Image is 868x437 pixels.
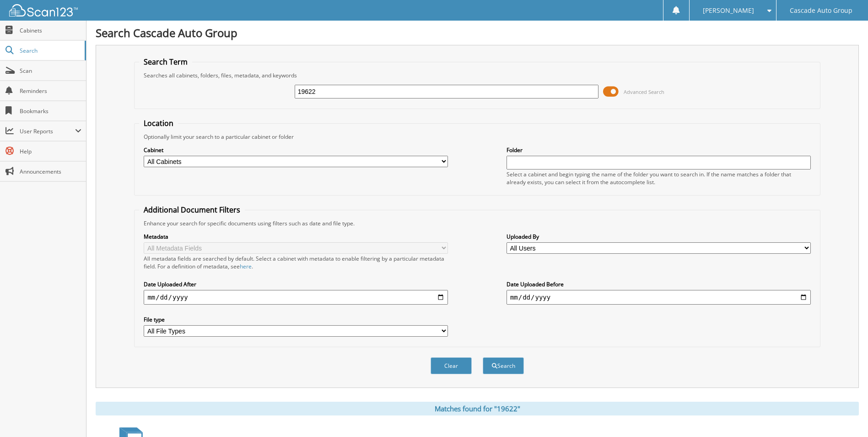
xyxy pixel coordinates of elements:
div: Enhance your search for specific documents using filters such as date and file type. [139,219,815,227]
legend: Additional Document Filters [139,205,245,215]
a: here [240,262,252,270]
span: Scan [20,67,81,75]
div: Select a cabinet and begin typing the name of the folder you want to search in. If the name match... [507,170,811,186]
input: start [144,290,448,305]
span: Advanced Search [624,88,664,95]
button: Search [483,357,524,374]
span: [PERSON_NAME] [703,8,754,13]
label: Cabinet [144,146,448,154]
div: Matches found for "19622" [96,402,859,415]
span: Reminders [20,87,81,95]
label: Folder [507,146,811,154]
label: Date Uploaded Before [507,280,811,288]
label: File type [144,316,448,323]
span: Cabinets [20,27,81,34]
span: User Reports [20,127,75,135]
span: Search [20,47,80,55]
label: Metadata [144,233,448,240]
span: Bookmarks [20,107,81,115]
img: scan123-logo-white.svg [9,4,78,16]
div: Optionally limit your search to a particular cabinet or folder [139,133,815,141]
button: Clear [431,357,472,374]
legend: Search Term [139,57,192,67]
span: Announcements [20,168,81,175]
label: Uploaded By [507,233,811,240]
input: end [507,290,811,305]
h1: Search Cascade Auto Group [96,25,859,40]
div: Searches all cabinets, folders, files, metadata, and keywords [139,71,815,79]
div: All metadata fields are searched by default. Select a cabinet with metadata to enable filtering b... [144,255,448,270]
span: Cascade Auto Group [790,8,852,13]
label: Date Uploaded After [144,280,448,288]
span: Help [20,147,81,155]
legend: Location [139,118,178,128]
